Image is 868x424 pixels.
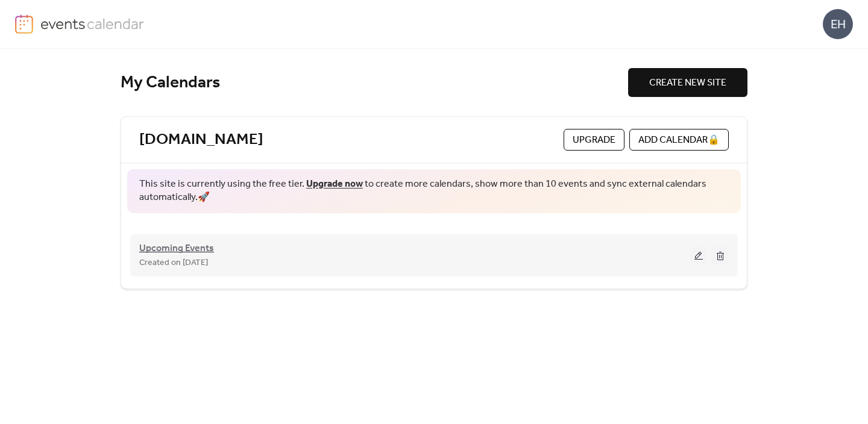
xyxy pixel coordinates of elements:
[40,14,145,33] img: logo-type
[139,245,214,252] a: Upcoming Events
[628,68,747,97] button: CREATE NEW SITE
[139,178,729,205] span: This site is currently using the free tier. to create more calendars, show more than 10 events an...
[121,72,628,93] div: My Calendars
[649,76,726,90] span: CREATE NEW SITE
[139,256,208,270] span: Created on [DATE]
[139,242,214,256] span: Upcoming Events
[15,14,33,34] img: logo
[564,129,624,151] button: Upgrade
[139,130,263,150] a: [DOMAIN_NAME]
[306,175,363,193] a: Upgrade now
[823,9,853,39] div: EH
[573,133,615,148] span: Upgrade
